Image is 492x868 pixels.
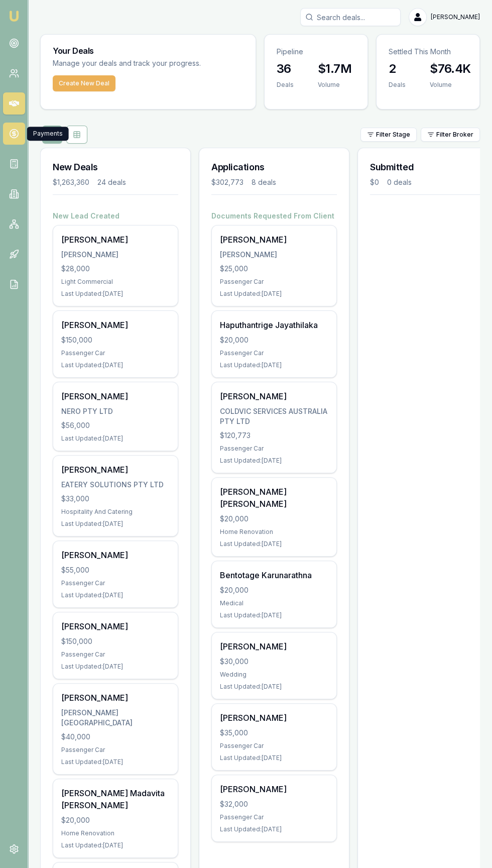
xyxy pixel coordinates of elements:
[61,732,170,742] div: $40,000
[220,585,328,595] div: $20,000
[61,464,170,476] div: [PERSON_NAME]
[61,620,170,632] div: [PERSON_NAME]
[61,250,170,260] div: [PERSON_NAME]
[61,349,170,357] div: Passenger Car
[220,671,328,679] div: Wedding
[53,177,89,187] div: $1,263,360
[220,349,328,357] div: Passenger Car
[376,131,410,139] span: Filter Stage
[220,728,328,738] div: $35,000
[220,264,328,274] div: $25,000
[389,81,406,89] div: Deals
[220,335,328,345] div: $20,000
[389,61,406,77] h3: 2
[220,430,328,441] div: $120,773
[53,47,243,55] h3: Your Deals
[61,335,170,345] div: $150,000
[61,758,170,766] div: Last Updated: [DATE]
[220,813,328,821] div: Passenger Car
[211,177,243,187] div: $302,773
[277,61,294,77] h3: 36
[220,319,328,331] div: Haputhantrige Jayathilaka
[61,480,170,490] div: EATERY SOLUTIONS PTY LTD
[53,75,115,91] button: Create New Deal
[61,663,170,671] div: Last Updated: [DATE]
[220,683,328,691] div: Last Updated: [DATE]
[61,278,170,286] div: Light Commercial
[61,591,170,599] div: Last Updated: [DATE]
[220,514,328,524] div: $20,000
[220,528,328,536] div: Home Renovation
[53,211,178,221] h4: New Lead Created
[220,278,328,286] div: Passenger Car
[61,787,170,811] div: [PERSON_NAME] Madavita [PERSON_NAME]
[318,61,351,77] h3: $1.7M
[220,486,328,510] div: [PERSON_NAME] [PERSON_NAME]
[8,10,20,22] img: emu-icon-u.png
[220,611,328,619] div: Last Updated: [DATE]
[220,290,328,298] div: Last Updated: [DATE]
[61,494,170,504] div: $33,000
[220,390,328,402] div: [PERSON_NAME]
[61,406,170,416] div: NERO PTY LTD
[318,81,351,89] div: Volume
[27,127,69,141] div: Payments
[53,58,243,69] p: Manage your deals and track your progress.
[61,650,170,659] div: Passenger Car
[370,177,379,187] div: $0
[61,361,170,369] div: Last Updated: [DATE]
[61,319,170,331] div: [PERSON_NAME]
[220,406,328,426] div: COLDVIC SERVICES AUSTRALIA PTY LTD
[220,754,328,762] div: Last Updated: [DATE]
[61,420,170,430] div: $56,000
[211,211,337,221] h4: Documents Requested From Client
[61,508,170,516] div: Hospitality And Catering
[220,640,328,653] div: [PERSON_NAME]
[220,457,328,465] div: Last Updated: [DATE]
[220,712,328,724] div: [PERSON_NAME]
[252,177,276,187] div: 8 deals
[61,264,170,274] div: $28,000
[360,128,417,142] button: Filter Stage
[431,13,480,21] span: [PERSON_NAME]
[277,47,355,57] p: Pipeline
[61,290,170,298] div: Last Updated: [DATE]
[61,579,170,587] div: Passenger Car
[220,361,328,369] div: Last Updated: [DATE]
[61,435,170,443] div: Last Updated: [DATE]
[61,234,170,246] div: [PERSON_NAME]
[61,390,170,402] div: [PERSON_NAME]
[61,829,170,837] div: Home Renovation
[430,61,470,77] h3: $76.4K
[220,250,328,260] div: [PERSON_NAME]
[61,815,170,825] div: $20,000
[277,81,294,89] div: Deals
[220,783,328,795] div: [PERSON_NAME]
[220,234,328,246] div: [PERSON_NAME]
[220,657,328,667] div: $30,000
[61,565,170,575] div: $55,000
[220,445,328,453] div: Passenger Car
[61,692,170,704] div: [PERSON_NAME]
[61,520,170,528] div: Last Updated: [DATE]
[220,799,328,809] div: $32,000
[389,47,467,57] p: Settled This Month
[220,540,328,548] div: Last Updated: [DATE]
[220,569,328,581] div: Bentotage Karunarathna
[61,636,170,646] div: $150,000
[220,599,328,607] div: Medical
[220,742,328,750] div: Passenger Car
[430,81,470,89] div: Volume
[421,128,480,142] button: Filter Broker
[387,177,412,187] div: 0 deals
[61,841,170,849] div: Last Updated: [DATE]
[61,746,170,754] div: Passenger Car
[211,160,337,174] h3: Applications
[97,177,126,187] div: 24 deals
[61,708,170,728] div: [PERSON_NAME][GEOGRAPHIC_DATA]
[220,825,328,833] div: Last Updated: [DATE]
[300,8,401,26] input: Search deals
[53,160,178,174] h3: New Deals
[61,549,170,561] div: [PERSON_NAME]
